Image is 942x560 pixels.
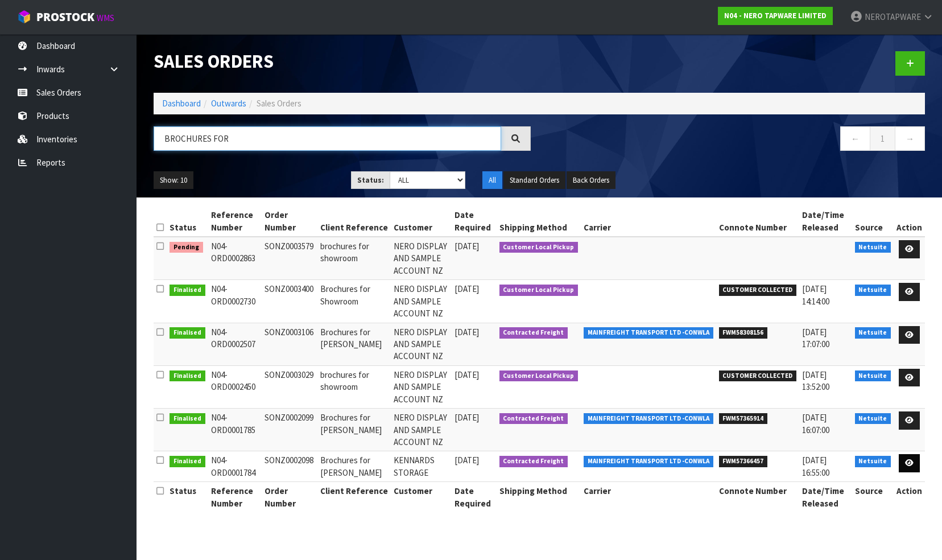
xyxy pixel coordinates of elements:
span: ProStock [36,10,94,24]
td: Brochures for [PERSON_NAME] [317,451,391,482]
td: N04-ORD0002450 [208,365,262,408]
span: [DATE] 16:55:00 [802,455,829,477]
nav: Page navigation [548,126,925,154]
th: Carrier [581,482,716,512]
span: Netsuite [855,327,891,339]
span: Customer Local Pickup [499,242,579,253]
td: N04-ORD0002863 [208,237,262,280]
th: Shipping Method [497,206,581,237]
th: Action [894,482,925,512]
span: [DATE] [455,412,479,423]
td: SONZ0002099 [262,409,317,451]
th: Date Required [452,482,497,512]
span: NEROTAPWARE [865,11,921,22]
th: Carrier [581,206,716,237]
a: → [895,126,925,151]
span: Customer Local Pickup [499,285,579,296]
span: FWM57366457 [719,456,768,467]
span: [DATE] 14:14:00 [802,283,829,306]
span: Finalised [170,370,205,382]
input: Search sales orders [154,126,501,151]
td: SONZ0003029 [262,365,317,408]
span: [DATE] 16:07:00 [802,412,829,435]
span: MAINFREIGHT TRANSPORT LTD -CONWLA [584,413,713,425]
span: CUSTOMER COLLECTED [719,285,797,296]
th: Client Reference [317,482,391,512]
th: Date/Time Released [799,482,852,512]
button: Standard Orders [503,171,565,190]
span: MAINFREIGHT TRANSPORT LTD -CONWLA [584,456,713,467]
th: Date/Time Released [799,206,852,237]
td: Brochures for [PERSON_NAME] [317,323,391,365]
td: N04-ORD0001785 [208,409,262,451]
td: NERO DISPLAY AND SAMPLE ACCOUNT NZ [391,237,452,280]
span: [DATE] [455,455,479,466]
th: Date Required [452,206,497,237]
span: FWM57365914 [719,413,768,425]
td: N04-ORD0002507 [208,323,262,365]
strong: N04 - NERO TAPWARE LIMITED [724,11,827,20]
span: Pending [170,242,203,253]
span: Finalised [170,285,205,296]
td: NERO DISPLAY AND SAMPLE ACCOUNT NZ [391,280,452,323]
td: SONZ0003400 [262,280,317,323]
th: Order Number [262,206,317,237]
span: FWM58308156 [719,327,768,339]
a: ← [840,126,870,151]
th: Status [167,482,208,512]
span: [DATE] [455,283,479,294]
a: Dashboard [162,98,201,109]
a: Outwards [211,98,246,109]
td: brochures for showroom [317,365,391,408]
button: Show: 10 [154,171,193,190]
th: Reference Number [208,482,262,512]
a: 1 [870,126,895,151]
span: CUSTOMER COLLECTED [719,370,797,382]
span: [DATE] 13:52:00 [802,369,829,392]
th: Connote Number [716,482,800,512]
th: Client Reference [317,206,391,237]
td: N04-ORD0002730 [208,280,262,323]
span: Netsuite [855,413,891,425]
td: KENNARDS STORAGE [391,451,452,482]
span: [DATE] [455,327,479,337]
h1: Sales Orders [154,51,531,72]
td: SONZ0002098 [262,451,317,482]
span: Contracted Freight [499,456,568,467]
th: Connote Number [716,206,800,237]
button: Back Orders [567,171,615,190]
span: [DATE] 17:07:00 [802,327,829,349]
td: NERO DISPLAY AND SAMPLE ACCOUNT NZ [391,409,452,451]
span: Contracted Freight [499,327,568,339]
span: Finalised [170,456,205,467]
td: SONZ0003579 [262,237,317,280]
td: SONZ0003106 [262,323,317,365]
span: Customer Local Pickup [499,370,579,382]
th: Reference Number [208,206,262,237]
th: Shipping Method [497,482,581,512]
td: Brochures for Showroom [317,280,391,323]
th: Source [852,206,894,237]
th: Customer [391,482,452,512]
span: [DATE] [455,241,479,252]
td: NERO DISPLAY AND SAMPLE ACCOUNT NZ [391,365,452,408]
span: [DATE] [455,369,479,380]
span: Contracted Freight [499,413,568,425]
td: brochures for showroom [317,237,391,280]
td: N04-ORD0001784 [208,451,262,482]
strong: Status: [357,175,384,185]
span: Netsuite [855,285,891,296]
span: Finalised [170,327,205,339]
td: NERO DISPLAY AND SAMPLE ACCOUNT NZ [391,323,452,365]
th: Order Number [262,482,317,512]
th: Customer [391,206,452,237]
span: MAINFREIGHT TRANSPORT LTD -CONWLA [584,327,713,339]
span: Netsuite [855,456,891,467]
span: Sales Orders [257,98,301,109]
span: Netsuite [855,370,891,382]
span: Netsuite [855,242,891,253]
th: Action [894,206,925,237]
button: All [482,171,502,190]
small: WMS [97,13,114,23]
th: Source [852,482,894,512]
